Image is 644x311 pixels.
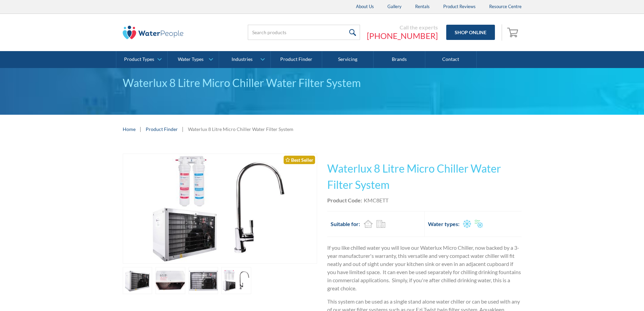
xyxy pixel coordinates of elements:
h1: Waterlux 8 Litre Micro Chiller Water Filter System [327,160,522,193]
div: Call the experts [367,24,438,31]
img: The Water People [123,26,184,39]
div: | [181,125,185,133]
a: Home [123,126,136,133]
span: [PHONE_NUMBER] [367,31,438,41]
a: Shop Online [446,25,495,40]
a: [PHONE_NUMBER] [367,31,438,41]
input: Search products [248,25,360,40]
div: Water Types [178,57,204,62]
div: Product Types [124,57,154,62]
h2: Water types: [428,220,459,228]
a: open lightbox [123,267,152,294]
div: Industries [232,57,253,62]
a: Open empty cart [505,24,522,41]
a: Contact [425,51,477,68]
div: Waterlux 8 Litre Micro Chiller Water Filter System [123,75,522,91]
p: If you like chilled water you will love our Waterlux Micro Chiller, now backed by a 3-year manufa... [327,244,522,292]
div: Best Seller [284,156,315,164]
a: Industries [219,51,270,68]
div: KMC8ETT [364,196,388,204]
img: Waterlux 8 Litre Micro Chiller Water Filter System [138,154,302,263]
img: shopping cart [507,27,520,38]
a: Product Finder [271,51,322,68]
a: open lightbox [189,267,218,294]
a: open lightbox [156,267,185,294]
a: Servicing [322,51,374,68]
div: Waterlux 8 Litre Micro Chiller Water Filter System [188,126,293,133]
a: open lightbox [123,154,317,264]
div: | [139,125,142,133]
a: Product Types [116,51,167,68]
a: Water Types [168,51,219,68]
h2: Suitable for: [331,220,360,228]
a: Product Finder [146,126,178,133]
a: open lightbox [221,267,251,294]
a: Brands [374,51,425,68]
strong: Product Code: [327,197,362,203]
